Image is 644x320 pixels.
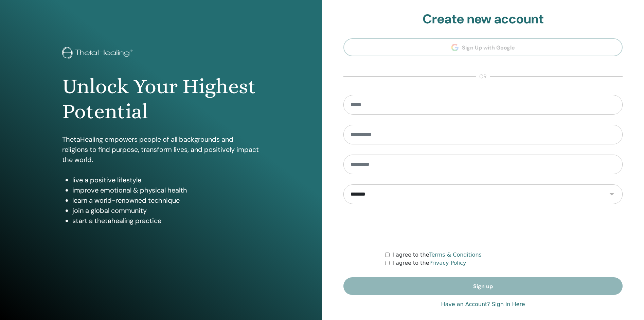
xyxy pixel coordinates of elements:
[392,259,466,267] label: I agree to the
[429,260,466,266] a: Privacy Policy
[72,195,260,205] li: learn a world-renowned technique
[343,12,623,27] h2: Create new account
[392,251,482,259] label: I agree to the
[429,252,481,258] a: Terms & Conditions
[72,205,260,216] li: join a global community
[72,185,260,195] li: improve emotional & physical health
[476,73,490,81] span: or
[441,300,525,308] a: Have an Account? Sign in Here
[72,216,260,226] li: start a thetahealing practice
[72,175,260,185] li: live a positive lifestyle
[62,74,260,124] h1: Unlock Your Highest Potential
[431,214,535,241] iframe: reCAPTCHA
[62,134,260,165] p: ThetaHealing empowers people of all backgrounds and religions to find purpose, transform lives, a...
